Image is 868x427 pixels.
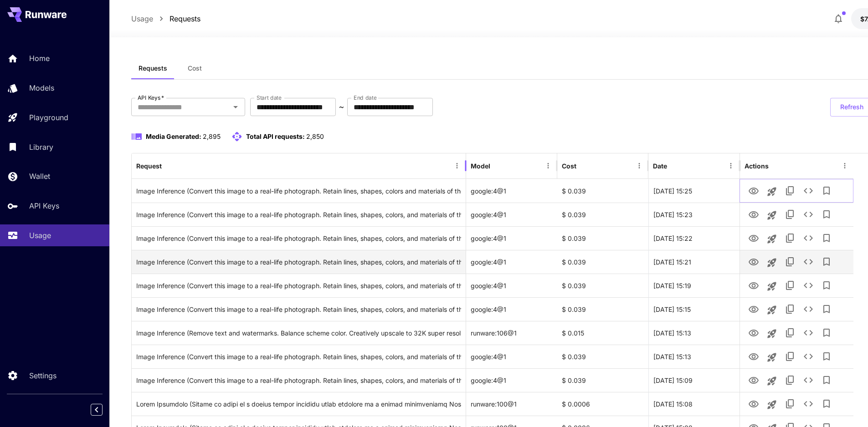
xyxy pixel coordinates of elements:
[781,324,799,342] button: Copy TaskUUID
[648,250,740,274] div: 30 Sep, 2025 15:21
[557,368,648,392] div: $ 0.039
[229,101,242,113] button: Open
[763,206,781,224] button: Launch in playground
[817,182,836,200] button: Add to library
[799,182,817,200] button: See details
[648,203,740,226] div: 30 Sep, 2025 15:23
[29,230,51,241] p: Usage
[466,297,557,321] div: google:4@1
[557,203,648,226] div: $ 0.039
[817,371,836,389] button: Add to library
[29,112,68,123] p: Playground
[799,205,817,224] button: See details
[763,254,781,272] button: Launch in playground
[648,274,740,297] div: 30 Sep, 2025 15:19
[466,392,557,416] div: runware:100@1
[169,13,200,24] a: Requests
[799,229,817,247] button: See details
[653,162,667,170] div: Date
[817,395,836,413] button: Add to library
[29,82,54,93] p: Models
[557,321,648,345] div: $ 0.015
[668,159,681,172] button: Sort
[817,205,836,224] button: Add to library
[557,274,648,297] div: $ 0.039
[781,229,799,247] button: Copy TaskUUID
[817,229,836,247] button: Add to library
[466,250,557,274] div: google:4@1
[131,13,200,24] nav: breadcrumb
[817,324,836,342] button: Add to library
[745,252,763,271] button: View
[542,159,555,172] button: Menu
[745,323,763,342] button: View
[745,347,763,366] button: View
[91,404,103,416] button: Collapse sidebar
[633,159,646,172] button: Menu
[246,132,305,140] span: Total API requests:
[136,321,461,345] div: Click to copy prompt
[146,132,201,140] span: Media Generated:
[451,159,463,172] button: Menu
[817,253,836,271] button: Add to library
[763,230,781,248] button: Launch in playground
[648,392,740,416] div: 30 Sep, 2025 15:08
[648,368,740,392] div: 30 Sep, 2025 15:09
[29,171,50,182] p: Wallet
[648,297,740,321] div: 30 Sep, 2025 15:15
[763,396,781,414] button: Launch in playground
[745,181,763,200] button: View
[838,159,851,172] button: Menu
[29,53,50,64] p: Home
[648,226,740,250] div: 30 Sep, 2025 15:22
[799,371,817,389] button: See details
[799,276,817,295] button: See details
[745,229,763,247] button: View
[799,253,817,271] button: See details
[136,179,461,203] div: Click to copy prompt
[29,200,59,211] p: API Keys
[557,392,648,416] div: $ 0.0006
[817,276,836,295] button: Add to library
[745,162,769,170] div: Actions
[763,348,781,366] button: Launch in playground
[98,402,109,418] div: Collapse sidebar
[781,371,799,389] button: Copy TaskUUID
[557,250,648,274] div: $ 0.039
[188,64,202,72] span: Cost
[131,13,153,24] a: Usage
[136,369,461,392] div: Click to copy prompt
[817,300,836,318] button: Add to library
[763,301,781,319] button: Launch in playground
[781,276,799,295] button: Copy TaskUUID
[138,94,164,102] label: API Keys
[136,345,461,368] div: Click to copy prompt
[577,159,590,172] button: Sort
[203,132,221,140] span: 2,895
[799,324,817,342] button: See details
[557,345,648,368] div: $ 0.039
[763,325,781,343] button: Launch in playground
[354,94,376,102] label: End date
[557,297,648,321] div: $ 0.039
[557,179,648,203] div: $ 0.039
[471,162,490,170] div: Model
[339,102,344,112] p: ~
[799,395,817,413] button: See details
[763,277,781,295] button: Launch in playground
[466,274,557,297] div: google:4@1
[466,321,557,345] div: runware:106@1
[136,298,461,321] div: Click to copy prompt
[781,395,799,413] button: Copy TaskUUID
[136,227,461,250] div: Click to copy prompt
[557,226,648,250] div: $ 0.039
[781,182,799,200] button: Copy TaskUUID
[799,300,817,318] button: See details
[136,250,461,274] div: Click to copy prompt
[136,162,162,170] div: Request
[466,203,557,226] div: google:4@1
[163,159,175,172] button: Sort
[139,64,167,72] span: Requests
